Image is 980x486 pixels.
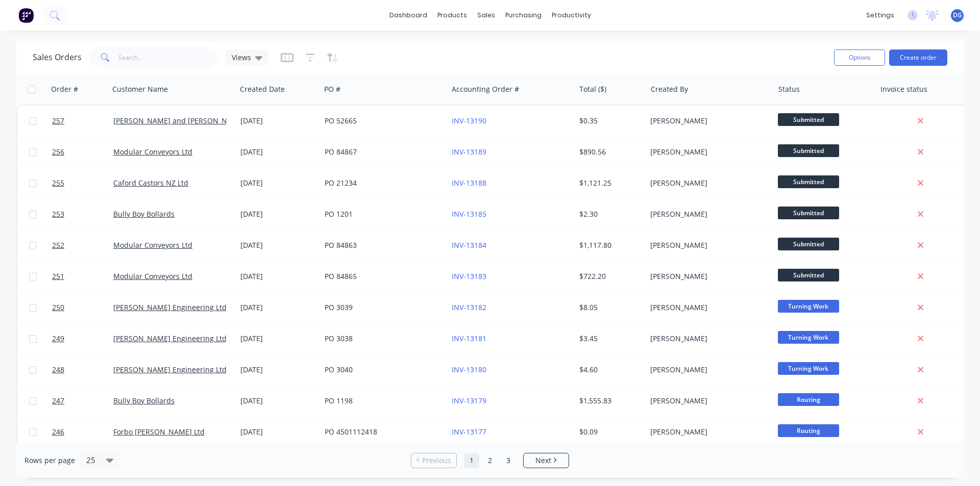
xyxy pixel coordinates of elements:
[579,427,639,437] div: $0.09
[778,331,839,344] span: Turning Work
[452,116,486,125] a: INV-13190
[579,178,639,188] div: $1,121.25
[650,334,764,344] div: [PERSON_NAME]
[452,147,486,157] a: INV-13189
[52,334,64,344] span: 249
[579,84,606,94] div: Total ($)
[113,334,227,343] a: [PERSON_NAME] Engineering Ltd
[452,427,486,437] a: INV-13177
[51,84,78,94] div: Order #
[482,453,498,468] a: Page 2
[52,365,64,375] span: 248
[240,271,316,282] div: [DATE]
[325,147,438,157] div: PO 84867
[52,261,113,292] a: 251
[52,302,64,313] span: 250
[579,365,639,375] div: $4.60
[240,396,316,406] div: [DATE]
[52,168,113,198] a: 255
[33,53,82,62] h1: Sales Orders
[579,209,639,219] div: $2.30
[52,386,113,416] a: 247
[113,209,175,219] a: Bully Boy Bollards
[579,240,639,250] div: $1,117.80
[834,49,885,66] button: Options
[113,240,192,250] a: Modular Conveyors Ltd
[650,116,764,126] div: [PERSON_NAME]
[113,271,192,281] a: Modular Conveyors Ltd
[240,427,316,437] div: [DATE]
[889,49,947,66] button: Create order
[113,427,205,437] a: Forbo [PERSON_NAME] Ltd
[501,453,516,468] a: Page 3
[52,199,113,229] a: 253
[325,396,438,406] div: PO 1198
[778,144,839,157] span: Submitted
[953,11,962,20] span: DG
[778,84,800,94] div: Status
[113,396,175,405] a: Bully Boy Bollards
[18,8,34,23] img: Factory
[52,396,64,406] span: 247
[232,52,251,63] span: Views
[650,240,764,250] div: [PERSON_NAME]
[650,427,764,437] div: [PERSON_NAME]
[579,147,639,157] div: $890.56
[472,8,500,23] div: sales
[52,147,64,157] span: 256
[407,453,573,468] ul: Pagination
[240,147,316,157] div: [DATE]
[579,396,639,406] div: $1,555.83
[650,178,764,188] div: [PERSON_NAME]
[452,302,486,312] a: INV-13182
[325,365,438,375] div: PO 3040
[52,271,64,282] span: 251
[778,300,839,313] span: Turning Work
[452,334,486,343] a: INV-13181
[52,116,64,126] span: 257
[535,455,551,466] span: Next
[452,365,486,374] a: INV-13180
[650,147,764,157] div: [PERSON_NAME]
[52,292,113,323] a: 250
[861,8,899,23] div: settings
[113,178,188,188] a: Caford Castors NZ Ltd
[325,178,438,188] div: PO 21234
[113,116,258,125] a: [PERSON_NAME] and [PERSON_NAME] Ltd
[452,271,486,281] a: INV-13183
[547,8,596,23] div: productivity
[52,230,113,261] a: 252
[52,137,113,167] a: 256
[579,116,639,126] div: $0.35
[500,8,547,23] div: purchasing
[452,178,486,188] a: INV-13188
[113,147,192,157] a: Modular Conveyors Ltd
[113,302,227,312] a: [PERSON_NAME] Engineering Ltd
[778,113,839,126] span: Submitted
[325,427,438,437] div: PO 4501112418
[52,427,64,437] span: 246
[325,209,438,219] div: PO 1201
[240,116,316,126] div: [DATE]
[880,84,927,94] div: Invoice status
[452,240,486,250] a: INV-13184
[452,84,519,94] div: Accounting Order #
[778,175,839,188] span: Submitted
[778,238,839,250] span: Submitted
[240,302,316,313] div: [DATE]
[240,334,316,344] div: [DATE]
[325,302,438,313] div: PO 3039
[651,84,688,94] div: Created By
[240,84,285,94] div: Created Date
[112,84,168,94] div: Customer Name
[118,47,218,68] input: Search...
[778,393,839,406] span: Routing
[650,209,764,219] div: [PERSON_NAME]
[52,209,64,219] span: 253
[778,424,839,437] span: Routing
[579,302,639,313] div: $8.05
[240,365,316,375] div: [DATE]
[240,240,316,250] div: [DATE]
[432,8,472,23] div: products
[240,178,316,188] div: [DATE]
